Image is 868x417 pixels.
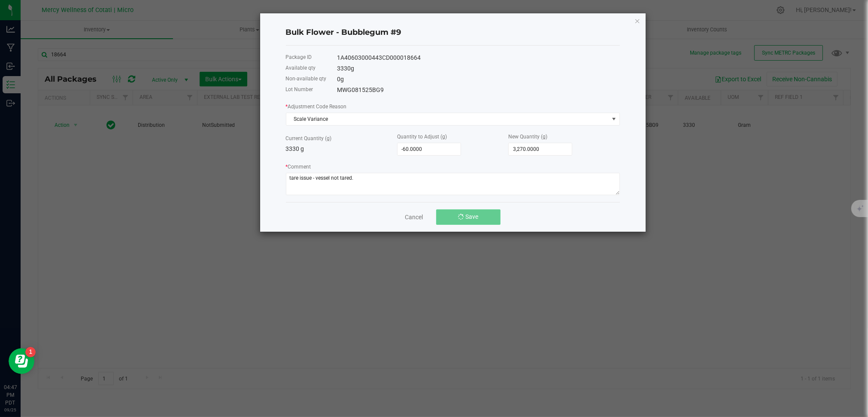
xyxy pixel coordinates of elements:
[286,163,311,171] label: Comment
[351,65,355,72] span: g
[341,76,344,83] span: g
[337,64,620,73] div: 3330
[286,103,347,110] label: Adjustment Code Reason
[508,133,547,141] label: New Quantity (g)
[509,143,572,155] input: 0
[286,27,620,38] h4: Bulk Flower - Bubblegum #9
[286,144,397,153] p: 3330 g
[397,133,447,141] label: Quantity to Adjust (g)
[398,143,461,155] input: 0
[337,53,620,62] div: 1A40603000443CD000018664
[337,86,620,95] div: MWG081525BG9
[405,213,423,221] a: Cancel
[286,113,609,125] span: Scale Variance
[286,53,312,61] label: Package ID
[9,348,34,374] iframe: Resource center
[337,75,620,84] div: 0
[286,135,332,142] label: Current Quantity (g)
[465,213,478,220] span: Save
[436,209,501,225] button: Save
[25,347,36,357] iframe: Resource center unread badge
[286,86,313,93] label: Lot Number
[286,75,327,83] label: Non-available qty
[286,64,316,72] label: Available qty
